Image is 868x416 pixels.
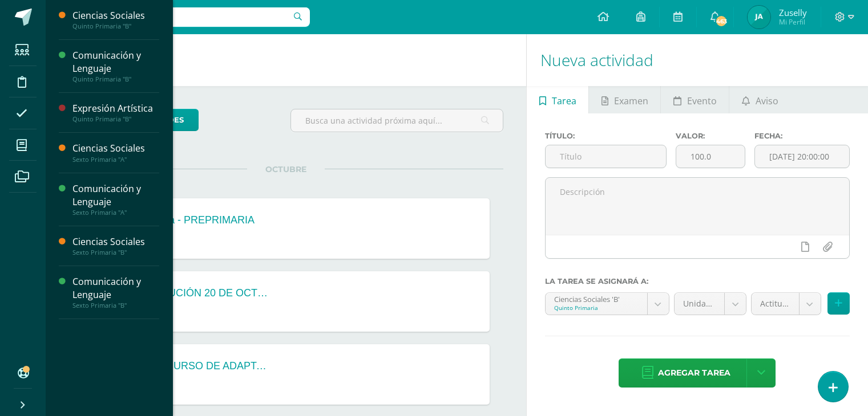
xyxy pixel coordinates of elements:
span: Tarea [552,87,576,115]
label: Fecha: [754,132,850,140]
span: Aviso [756,87,778,115]
div: Comunicación y Lenguaje [72,49,159,75]
label: La tarea se asignará a: [545,277,850,286]
label: Título: [545,132,667,140]
a: Tarea [527,86,588,113]
h1: Actividades [59,34,512,86]
div: INICIA CURSO DE ADAPTACIÓN - ALUMNOS DE PRIMER INGRESO DE PREPRIMARIA [134,360,271,372]
div: Ciencias Sociales [72,142,159,155]
label: Valor: [676,132,745,140]
div: Sexto Primaria "A" [72,209,159,217]
a: Comunicación y LenguajeQuinto Primaria "B" [72,49,159,83]
div: Ciencias Sociales [72,235,159,248]
div: Ciencias Sociales 'B' [554,293,639,304]
a: Ciencias Sociales 'B'Quinto Primaria [546,293,669,315]
div: Comunicación y Lenguaje [72,275,159,301]
div: Ciencias Sociales [72,9,159,22]
span: Actitudes (5.0%) [760,293,790,315]
div: Quinto Primaria "B" [72,115,159,123]
div: Sexto Primaria "A" [72,156,159,164]
a: Expresión ArtísticaQuinto Primaria "B" [72,102,159,123]
a: Aviso [729,86,790,113]
a: Unidad 4 [675,293,746,315]
a: Ciencias SocialesSexto Primaria "B" [72,235,159,256]
h1: Nueva actividad [540,34,854,86]
a: Evento [661,86,729,113]
a: Comunicación y LenguajeSexto Primaria "A" [72,182,159,217]
div: Clausura - PREPRIMARIA [134,214,255,226]
div: Sexto Primaria "B" [72,248,159,256]
span: OCTUBRE [247,164,325,174]
div: Expresión Artística [72,102,159,115]
input: Busca una actividad próxima aquí... [291,109,503,132]
input: Título [546,145,666,168]
span: Examen [614,87,648,115]
div: Quinto Primaria [554,304,639,312]
div: Comunicación y Lenguaje [72,182,159,209]
a: Comunicación y LenguajeSexto Primaria "B" [72,275,159,309]
input: Fecha de entrega [755,145,849,168]
img: 4f97ebd412800f23847c207f5f26a84a.png [748,6,770,28]
div: Quinto Primaria "B" [72,75,159,83]
span: Mi Perfil [779,17,807,27]
a: Examen [589,86,660,113]
span: Evento [687,87,717,115]
input: Busca un usuario... [53,7,310,27]
div: REVOLUCIÓN 20 DE OCTUBRE - Asueto [134,287,271,299]
input: Puntos máximos [676,145,745,168]
div: Quinto Primaria "B" [72,22,159,30]
a: Ciencias SocialesSexto Primaria "A" [72,142,159,163]
span: Agregar tarea [658,359,730,387]
a: Ciencias SocialesQuinto Primaria "B" [72,9,159,30]
span: Zuselly [779,7,807,18]
span: 463 [715,15,728,27]
div: Sexto Primaria "B" [72,301,159,309]
span: Unidad 4 [683,293,716,315]
a: Actitudes (5.0%) [752,293,821,315]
